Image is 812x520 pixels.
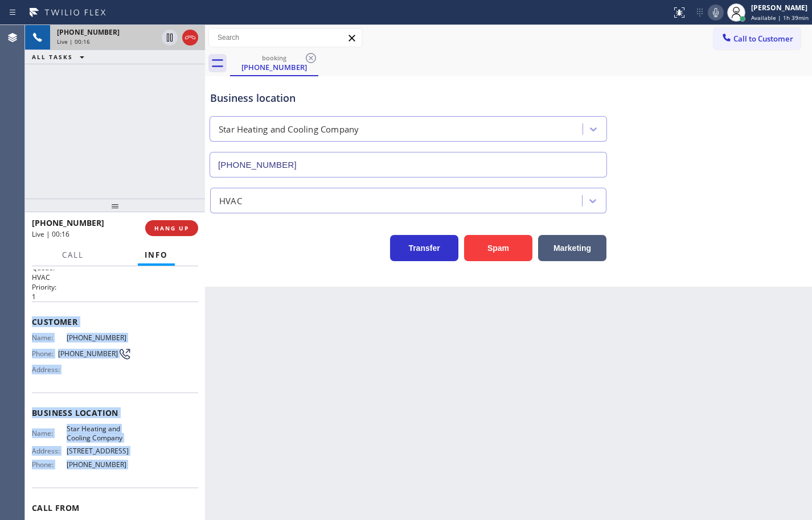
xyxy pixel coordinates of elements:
button: Hold Customer [162,30,178,46]
input: Phone Number [210,152,607,178]
span: [PHONE_NUMBER] [57,27,120,37]
div: booking [231,53,317,62]
button: Info [138,244,175,266]
p: 1 [32,292,198,302]
button: Marketing [538,235,606,261]
span: Customer [32,316,198,327]
div: [PHONE_NUMBER] [231,62,317,72]
span: [PHONE_NUMBER] [67,333,132,342]
div: (347) 687-1227 [231,51,317,75]
button: Mute [708,5,724,20]
div: Business location [210,90,606,106]
button: Transfer [390,235,458,261]
span: Star Heating and Cooling Company [67,424,132,442]
span: Address: [32,365,67,374]
span: Phone: [32,460,67,469]
h2: Priority: [32,282,198,292]
button: HANG UP [145,220,198,236]
span: Live | 00:16 [32,229,69,239]
button: Spam [464,235,532,261]
span: Name: [32,333,67,342]
span: Call [62,250,84,260]
span: Phone: [32,349,58,358]
span: [PHONE_NUMBER] [58,349,118,358]
div: Star Heating and Cooling Company [219,123,359,136]
div: [PERSON_NAME] [751,3,809,13]
span: Business location [32,407,198,418]
button: Call [55,244,91,266]
span: Live | 00:16 [57,38,90,46]
p: HVAC [32,273,198,282]
span: [STREET_ADDRESS] [67,447,132,455]
span: Name: [32,429,67,438]
span: [PHONE_NUMBER] [67,460,132,469]
span: Address: [32,447,67,455]
input: Search [209,28,362,47]
span: HANG UP [154,224,189,232]
button: Call to Customer [713,28,801,49]
span: Info [145,250,168,260]
span: ALL TASKS [32,53,73,61]
span: Call to Customer [733,34,793,44]
div: HVAC [219,194,242,207]
span: Call From [32,502,198,513]
span: Available | 1h 39min [751,14,809,22]
button: Hang up [182,30,198,46]
span: [PHONE_NUMBER] [32,217,104,228]
button: ALL TASKS [25,50,96,64]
